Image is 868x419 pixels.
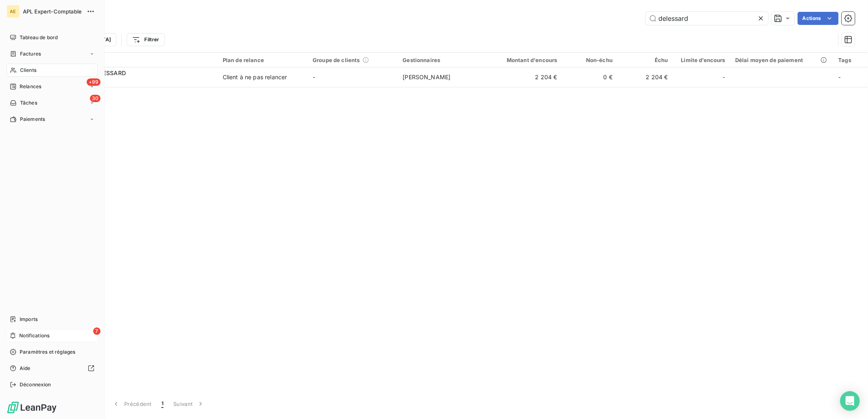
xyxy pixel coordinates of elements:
div: Tags [839,57,863,63]
div: Client à ne pas relancer [223,73,287,81]
span: Tâches [20,99,37,107]
span: Paramètres et réglages [20,348,75,356]
span: Déconnexion [20,381,51,388]
span: Aide [20,365,31,372]
div: AE [7,5,20,18]
span: 30 [90,95,101,102]
a: Aide [7,362,98,375]
button: Précédent [107,395,157,412]
span: Paiements [20,116,45,123]
div: Non-échu [567,57,613,63]
span: 90434300 [56,77,213,85]
span: - [313,74,315,80]
td: 0 € [562,67,618,87]
div: Open Intercom Messenger [840,391,860,411]
span: APL Expert-Comptable [23,8,82,15]
div: Échu [622,57,668,63]
span: [PERSON_NAME] [403,74,450,80]
button: Actions [798,12,839,25]
span: - [723,73,725,81]
td: 2 204 € [488,67,562,87]
span: Groupe de clients [313,57,360,63]
div: Plan de relance [223,57,303,63]
span: +99 [87,78,101,86]
div: Montant d'encours [493,57,557,63]
td: 2 204 € [617,67,673,87]
div: Limite d’encours [678,57,725,63]
span: Factures [20,50,41,58]
button: Filtrer [127,33,164,46]
span: Imports [20,316,38,323]
img: Logo LeanPay [7,401,57,414]
span: Relances [20,83,41,90]
span: 1 [161,400,163,408]
span: Tableau de bord [20,34,58,41]
div: Délai moyen de paiement [735,57,829,63]
span: 7 [93,328,101,335]
button: Suivant [168,395,210,412]
div: Gestionnaires [403,57,483,63]
button: 1 [157,395,168,412]
span: - [839,74,841,80]
input: Rechercher [646,12,768,25]
span: Notifications [19,332,49,339]
span: Clients [20,67,36,74]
